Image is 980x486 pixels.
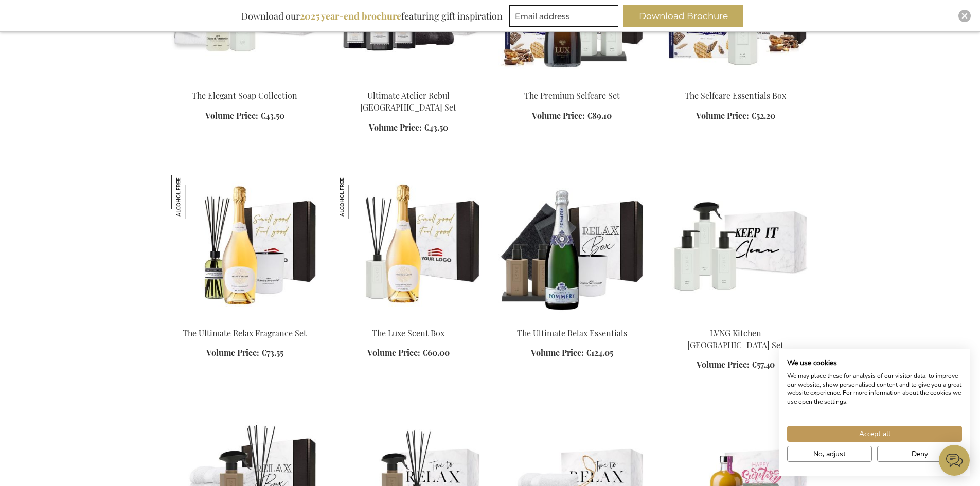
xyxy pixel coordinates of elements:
a: The Ultimate Relax Fragrance Set [183,328,307,338]
span: No, adjust [813,448,846,459]
a: Volume Price: €89.10 [532,110,612,122]
iframe: belco-activator-frame [939,445,970,476]
a: Volume Price: €43.50 [205,110,284,122]
button: Download Brochure [623,5,743,27]
img: LVNG Kitchen Stockholm Set [662,175,809,319]
span: Volume Price: [697,359,750,370]
span: Volume Price: [532,110,585,121]
img: Close [961,13,968,19]
a: The Luxe Scent Box The Luxe Scent Box [335,315,482,325]
a: Ultimate Atelier Rebul Istanbul set [335,77,482,87]
a: The Premium Selfcare Set [498,77,646,87]
form: marketing offers and promotions [509,5,621,30]
span: Volume Price: [696,110,749,121]
a: The Selfcare Essentials Box [662,77,809,87]
a: Volume Price: €57.40 [697,359,775,371]
span: Accept all [859,428,890,439]
span: €57.40 [752,359,775,370]
a: Volume Price: €43.50 [369,122,448,134]
a: The Selfcare Essentials Box [685,90,786,101]
input: Email address [509,5,618,27]
span: Volume Price: [531,347,584,358]
button: Adjust cookie preferences [787,446,872,462]
img: The Luxe Scent Box [335,175,379,219]
a: The Elegant Soap Collection [192,90,297,101]
a: Ultimate Atelier Rebul [GEOGRAPHIC_DATA] Set [360,90,456,113]
span: €73.55 [261,347,283,358]
span: €89.10 [587,110,612,121]
span: €52.20 [751,110,775,121]
a: LVNG Kitchen [GEOGRAPHIC_DATA] Set [687,328,783,350]
a: The Premium Selfcare Set [524,90,620,101]
img: The Ultimate Relax Fragrance Set [171,175,216,219]
div: Download our featuring gift inspiration [237,5,507,27]
a: Volume Price: €124.05 [531,347,613,359]
span: Deny [912,448,928,459]
button: Deny all cookies [877,446,962,462]
a: The Ultimate Relax Fragrance Set The Ultimate Relax Fragrance Set [171,315,318,325]
span: Volume Price: [369,122,422,133]
a: The Ultimate Relax Essentials [498,315,646,325]
span: Volume Price: [205,110,258,121]
a: LVNG Kitchen Stockholm Set [662,315,809,325]
img: The Luxe Scent Box [335,175,482,319]
span: €43.50 [424,122,448,133]
b: 2025 year-end brochure [300,10,401,22]
img: The Ultimate Relax Essentials [498,175,646,319]
div: Close [958,10,971,22]
img: The Ultimate Relax Fragrance Set [171,175,318,319]
p: We may place these for analysis of our visitor data, to improve our website, show personalised co... [787,372,962,406]
span: €124.05 [586,347,613,358]
span: Volume Price: [206,347,259,358]
a: The Ultimate Relax Essentials [517,328,627,338]
span: €43.50 [260,110,284,121]
button: Accept all cookies [787,426,962,442]
a: Volume Price: €52.20 [696,110,775,122]
a: Volume Price: €73.55 [206,347,283,359]
h2: We use cookies [787,358,962,368]
a: The Elegant Soap Collection [171,77,318,87]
